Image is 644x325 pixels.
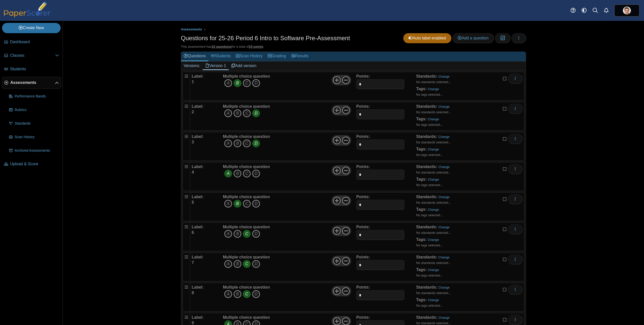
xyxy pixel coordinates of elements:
[192,80,194,84] b: 1
[224,170,232,178] i: A
[508,224,522,234] button: More options
[403,33,451,43] a: Auto label enabled
[416,87,426,91] b: Tags:
[10,39,59,45] span: Dashboard
[192,285,204,289] b: Label:
[183,162,190,191] div: Drag handle
[252,170,260,178] i: D
[224,200,232,208] i: A
[7,104,61,116] a: Rubrics
[2,14,52,18] a: PaperScorer
[416,201,451,204] small: No standards selected...
[416,117,426,121] b: Tags:
[416,285,437,289] b: Standards:
[181,44,526,49] div: This assessment has for a total of .
[416,225,437,229] b: Standards:
[416,134,437,139] b: Standards:
[192,134,204,139] b: Label:
[223,255,270,259] b: Multiple choice question
[416,140,451,144] small: No standards selected...
[428,268,439,272] a: Change
[224,79,232,87] i: A
[10,53,55,58] span: Classes
[224,139,232,147] i: A
[2,63,61,75] a: Students
[508,254,522,264] button: More options
[183,283,190,311] div: Drag handle
[252,230,260,238] i: D
[614,5,639,17] a: ps.DqnzboFuwo8eUmLI
[243,230,251,238] i: C
[223,165,270,169] b: Multiple choice question
[356,255,370,259] b: Points:
[7,145,61,157] a: Archived Assessments
[623,7,631,15] img: ps.DqnzboFuwo8eUmLI
[223,195,270,199] b: Multiple choice question
[289,52,311,61] a: Results
[416,304,443,307] small: No tags selected...
[416,231,451,235] small: No standards selected...
[15,121,59,126] span: Standards
[249,45,263,48] u: 15 points
[508,74,522,84] button: More options
[243,290,251,298] i: C
[243,79,251,87] i: C
[192,200,194,204] b: 5
[356,195,370,199] b: Points:
[2,158,61,170] a: Upload & Score
[233,109,242,117] i: B
[10,161,59,167] span: Upload & Score
[223,315,270,319] b: Multiple choice question
[10,80,55,85] span: Assessments
[181,27,202,31] span: Assessments
[356,225,370,229] b: Points:
[416,195,437,199] b: Standards:
[243,260,251,268] i: C
[2,50,61,62] a: Classes
[10,66,59,72] span: Students
[416,261,451,265] small: No standards selected...
[252,200,260,208] i: D
[224,260,232,268] i: A
[252,290,260,298] i: D
[233,170,242,178] i: B
[203,62,229,70] a: Version 1
[192,321,194,325] b: 9
[508,134,522,144] button: More options
[416,171,451,174] small: No standards selected...
[183,132,190,161] div: Drag handle
[183,102,190,131] div: Drag handle
[223,285,270,289] b: Multiple choice question
[508,285,522,295] button: More options
[192,104,204,109] b: Label:
[428,238,439,242] a: Change
[416,213,443,217] small: No tags selected...
[356,134,370,139] b: Points:
[508,164,522,174] button: More options
[252,109,260,117] i: D
[212,45,231,48] u: 15 questions
[233,230,242,238] i: B
[192,165,204,169] b: Label:
[416,267,426,272] b: Tags:
[438,135,450,139] a: Change
[601,5,612,16] a: Alerts
[192,110,194,114] b: 2
[438,75,450,78] a: Change
[508,194,522,204] button: More options
[233,200,242,208] i: B
[229,62,259,70] a: Add version
[223,225,270,229] b: Multiple choice question
[192,170,194,174] b: 4
[428,117,439,121] a: Change
[416,104,437,109] b: Standards:
[15,148,59,153] span: Archived Assessments
[416,93,443,96] small: No tags selected...
[438,105,450,109] a: Change
[233,79,242,87] i: B
[428,208,439,211] a: Change
[7,90,61,102] a: Performance Bands
[233,290,242,298] i: B
[252,260,260,268] i: D
[180,26,203,33] a: Assessments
